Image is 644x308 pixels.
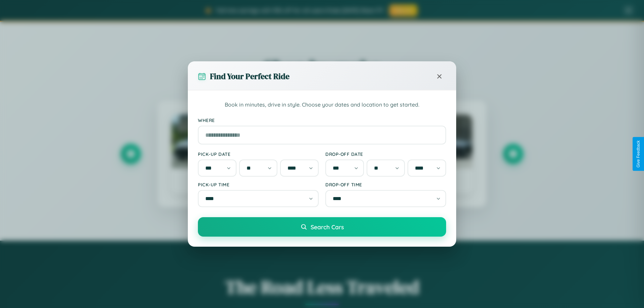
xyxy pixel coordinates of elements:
[198,117,446,123] label: Where
[210,71,289,82] h3: Find Your Perfect Ride
[198,101,446,109] p: Book in minutes, drive in style. Choose your dates and location to get started.
[325,151,446,157] label: Drop-off Date
[198,217,446,237] button: Search Cars
[325,182,446,187] label: Drop-off Time
[198,151,319,157] label: Pick-up Date
[198,182,319,187] label: Pick-up Time
[311,223,344,231] span: Search Cars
